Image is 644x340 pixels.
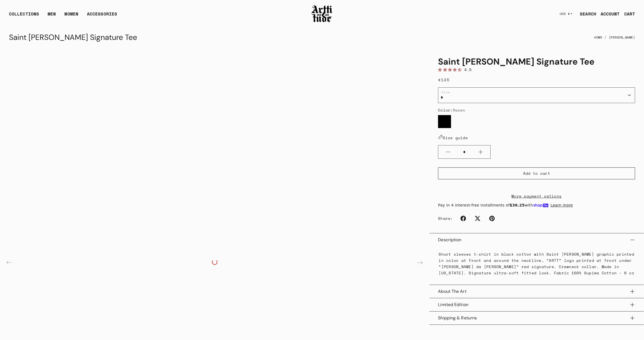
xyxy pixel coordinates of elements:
button: About The Art [438,285,635,298]
div: Saint [PERSON_NAME] Signature Tee [9,31,137,44]
h1: Saint [PERSON_NAME] Signature Tee [438,56,635,67]
a: WOMEN [65,11,78,21]
img: Arttitude [311,5,333,23]
button: Shipping & Returns [438,312,635,325]
a: ACCOUNT [596,8,620,19]
button: Description [438,233,635,246]
label: Raven [438,115,451,128]
button: Plus [471,145,490,158]
button: Minus [438,145,458,158]
a: Pinterest [486,212,498,224]
a: Size guide [438,135,468,141]
a: Facebook [457,212,469,224]
div: CART [624,11,635,17]
span: Share: [438,216,453,221]
button: USD $ [556,8,576,20]
span: 4.5 [464,67,472,72]
a: More payment options [438,193,635,199]
div: Next slide [413,256,426,269]
div: Color: [438,107,635,113]
span: 4.50 stars [438,67,464,72]
p: Short sleeves t-shirt in black cotton with Saint [PERSON_NAME] graphic printed in color at front ... [439,251,635,276]
div: COLLECTIONS [9,11,39,21]
div: Previous slide [3,256,16,269]
span: Raven [453,107,465,113]
span: $145 [438,77,449,83]
button: Limited Edition [438,298,635,311]
a: Home [594,31,602,43]
a: Twitter [472,212,484,224]
span: Add to cart [523,171,550,176]
a: MEN [48,11,56,21]
input: Quantity [458,147,471,157]
ul: Main navigation [5,11,121,21]
a: SEARCH [575,8,596,19]
button: Add to cart [438,167,635,179]
div: ACCESSORIES [87,11,117,21]
a: Open cart [620,8,635,19]
span: USD $ [560,12,570,16]
a: [PERSON_NAME] [609,31,635,43]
